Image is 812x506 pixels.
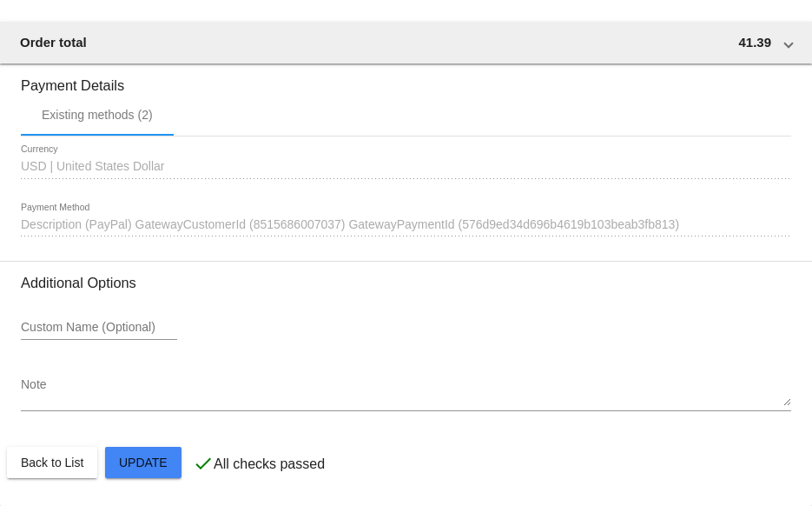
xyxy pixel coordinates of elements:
[21,456,83,469] span: Back to List
[21,159,164,173] span: USD | United States Dollar
[21,321,177,335] input: Custom Name (Optional)
[105,447,182,478] button: Update
[42,108,153,122] div: Existing methods (2)
[119,456,168,469] span: Update
[214,456,325,472] p: All checks passed
[7,447,97,478] button: Back to List
[193,453,214,474] mat-icon: check
[738,35,771,50] span: 41.39
[21,275,791,291] h3: Additional Options
[21,64,791,94] h3: Payment Details
[20,35,87,50] span: Order total
[21,217,679,231] span: Description (PayPal) GatewayCustomerId (8515686007037) GatewayPaymentId (576d9ed34d696b4619b103be...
